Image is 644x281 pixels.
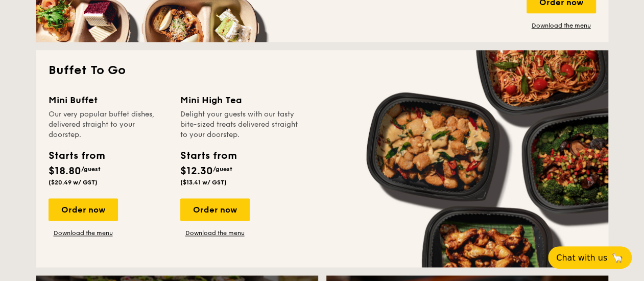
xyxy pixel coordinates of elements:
[49,62,596,79] h2: Buffet To Go
[556,253,607,263] span: Chat with us
[548,246,632,269] button: Chat with us🦙
[527,21,596,30] a: Download the menu
[180,198,250,221] div: Order now
[213,166,232,173] span: /guest
[81,166,101,173] span: /guest
[180,109,300,140] div: Delight your guests with our tasty bite-sized treats delivered straight to your doorstep.
[49,109,168,140] div: Our very popular buffet dishes, delivered straight to your doorstep.
[49,179,98,186] span: ($20.49 w/ GST)
[611,252,624,264] span: 🦙
[49,148,104,163] div: Starts from
[180,229,250,237] a: Download the menu
[180,179,227,186] span: ($13.41 w/ GST)
[180,148,236,163] div: Starts from
[49,198,118,221] div: Order now
[49,93,168,107] div: Mini Buffet
[180,165,213,177] span: $12.30
[180,93,300,107] div: Mini High Tea
[49,229,118,237] a: Download the menu
[49,165,81,177] span: $18.80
